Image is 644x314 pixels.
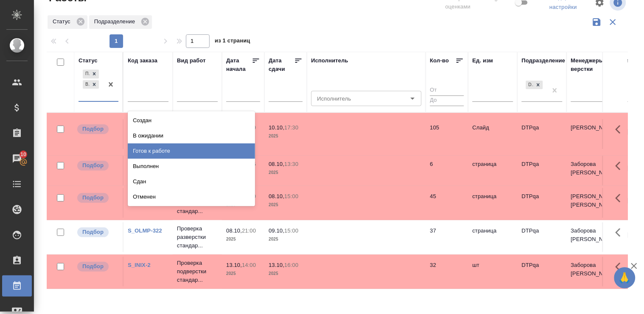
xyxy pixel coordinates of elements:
button: 🙏 [614,267,636,289]
div: Вид работ [177,56,206,65]
input: До [430,95,464,106]
td: страница [468,188,517,218]
div: DTPqa [525,80,544,90]
span: 10 [15,150,31,159]
div: Дата начала [226,56,252,73]
button: Здесь прячутся важные кнопки [610,188,631,208]
div: Код заказа [128,56,157,65]
p: 14:00 [242,262,256,268]
div: Готов к работе [128,143,255,159]
p: Проверка разверстки стандар... [177,224,218,250]
p: 2025 [226,235,260,244]
p: 15:00 [284,193,298,199]
div: Статус [79,56,98,65]
p: 2025 [269,132,303,140]
div: Отменен [128,189,255,205]
p: 2025 [226,269,260,278]
p: 13:30 [284,161,298,167]
p: 08.10, [269,193,284,199]
div: Подбор, В работе [82,79,100,90]
p: Подбор [82,161,104,170]
td: 105 [426,119,468,149]
p: Заборова [PERSON_NAME] [571,261,612,278]
button: Сохранить фильтры [589,14,605,30]
td: 32 [426,257,468,286]
p: Подразделение [94,17,138,26]
a: 10 [2,148,32,169]
div: В ожидании [128,128,255,143]
td: DTPqa [517,257,567,286]
p: Проверка подверстки стандар... [177,259,218,284]
p: 2025 [269,269,303,278]
div: Можно подбирать исполнителей [76,160,118,171]
button: Здесь прячутся важные кнопки [610,222,631,243]
div: Менеджеры верстки [571,56,612,73]
p: 10.10, [269,124,284,131]
div: Ед. изм [472,56,493,65]
button: Open [407,93,419,104]
p: [PERSON_NAME] [571,123,612,132]
td: DTPqa [517,188,567,218]
div: Создан [128,113,255,128]
p: 15:00 [284,227,298,234]
div: Дата сдачи [269,56,294,73]
p: 08.10, [269,161,284,167]
span: из 1 страниц [215,36,250,48]
div: В работе [83,80,90,89]
button: Здесь прячутся важные кнопки [610,257,631,277]
a: S_OLMP-322 [128,227,162,234]
p: 13.10, [226,262,242,268]
td: DTPqa [517,119,567,149]
div: Кол-во [430,56,449,65]
div: Статус [48,15,87,29]
p: Подбор [82,125,104,133]
p: [PERSON_NAME] [PERSON_NAME] [571,192,612,209]
input: От [430,85,464,96]
div: Можно подбирать исполнителей [76,192,118,204]
p: 09.10, [269,227,284,234]
button: Сбросить фильтры [605,14,621,30]
p: Заборова [PERSON_NAME] [571,160,612,177]
p: 08.10, [226,227,242,234]
div: Можно подбирать исполнителей [76,123,118,135]
div: Исполнитель [311,56,349,65]
p: 2025 [269,201,303,209]
p: 2025 [269,168,303,177]
div: Подразделение [89,15,152,29]
div: Можно подбирать исполнителей [76,227,118,238]
p: Подбор [82,228,104,236]
p: Статус [53,17,73,26]
td: 37 [426,222,468,252]
p: 17:30 [284,124,298,131]
div: Сдан [128,174,255,189]
td: DTPqa [517,156,567,185]
div: Подбор [83,70,90,78]
span: 🙏 [618,269,632,287]
p: Подбор [82,262,104,271]
td: страница [468,156,517,185]
button: Здесь прячутся важные кнопки [610,156,631,176]
td: DTPqa [517,222,567,252]
div: Подразделение [522,56,565,65]
td: 45 [426,188,468,218]
td: 6 [426,156,468,185]
button: Здесь прячутся важные кнопки [610,119,631,140]
p: 16:00 [284,262,298,268]
p: Заборова [PERSON_NAME] [571,227,612,244]
div: Подбор, В работе [82,69,100,79]
td: страница [468,222,517,252]
div: Можно подбирать исполнителей [76,261,118,272]
div: Выполнен [128,159,255,174]
p: 21:00 [242,227,256,234]
a: S_INIX-2 [128,262,151,268]
div: DTPqa [526,81,534,90]
p: 2025 [269,235,303,244]
td: шт [468,257,517,286]
p: 13.10, [269,262,284,268]
p: Подбор [82,193,104,202]
td: Слайд [468,119,517,149]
